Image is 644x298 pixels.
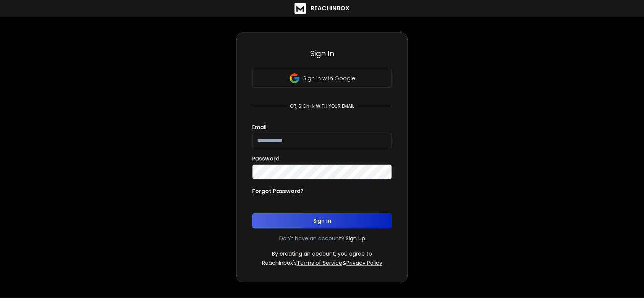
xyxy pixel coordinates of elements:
[311,4,350,13] h1: ReachInbox
[252,125,267,130] label: Email
[252,156,280,161] label: Password
[272,250,372,258] p: By creating an account, you agree to
[294,3,350,14] a: ReachInbox
[346,259,382,267] a: Privacy Policy
[297,259,342,267] a: Terms of Service
[279,235,344,242] p: Don't have an account?
[252,48,392,59] h3: Sign In
[346,235,365,242] a: Sign Up
[294,3,306,14] img: logo
[252,187,304,195] p: Forgot Password?
[303,74,355,82] p: Sign in with Google
[252,213,392,228] button: Sign In
[262,259,382,267] p: ReachInbox's &
[252,69,392,88] button: Sign in with Google
[287,103,357,109] p: or, sign in with your email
